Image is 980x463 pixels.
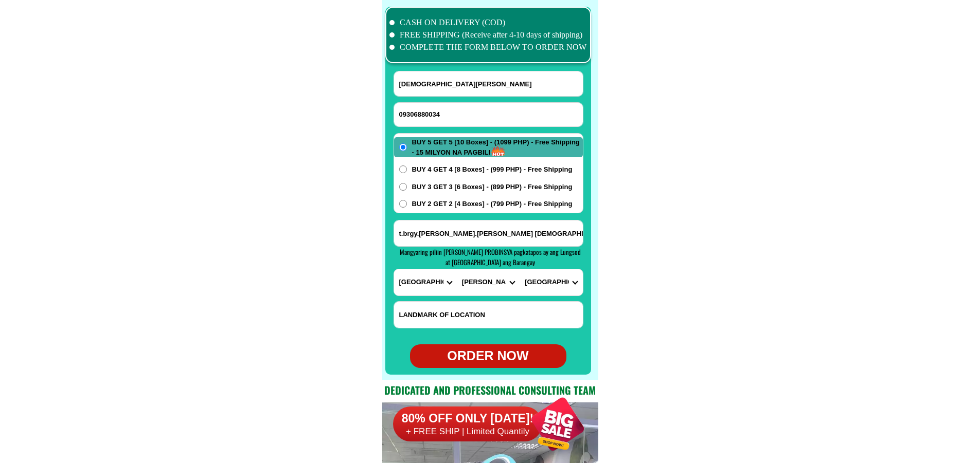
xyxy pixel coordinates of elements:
[399,143,407,151] input: BUY 5 GET 5 [10 Boxes] - (1099 PHP) - Free Shipping - 15 MILYON NA PAGBILI
[457,269,520,295] select: Select district
[399,165,407,173] input: BUY 4 GET 4 [8 Boxes] - (999 PHP) - Free Shipping
[382,382,598,398] h2: Dedicated and professional consulting team
[393,411,542,426] h6: 80% OFF ONLY [DATE]!
[389,16,587,29] li: CASH ON DELIVERY (COD)
[400,247,581,267] span: Mangyaring piliin [PERSON_NAME] PROBINSYA pagkatapos ay ang Lungsod at [GEOGRAPHIC_DATA] ang Bara...
[394,302,583,328] input: Input LANDMARKOFLOCATION
[399,200,407,208] input: BUY 2 GET 2 [4 Boxes] - (799 PHP) - Free Shipping
[393,426,542,437] h6: + FREE SHIP | Limited Quantily
[412,199,573,209] span: BUY 2 GET 2 [4 Boxes] - (799 PHP) - Free Shipping
[412,182,573,192] span: BUY 3 GET 3 [6 Boxes] - (899 PHP) - Free Shipping
[412,137,583,157] span: BUY 5 GET 5 [10 Boxes] - (1099 PHP) - Free Shipping - 15 MILYON NA PAGBILI
[394,71,583,96] input: Input full_name
[399,183,407,191] input: BUY 3 GET 3 [6 Boxes] - (899 PHP) - Free Shipping
[520,269,582,295] select: Select commune
[394,269,457,295] select: Select province
[394,103,583,126] input: Input phone_number
[389,41,587,53] li: COMPLETE THE FORM BELOW TO ORDER NOW
[412,164,573,175] span: BUY 4 GET 4 [8 Boxes] - (999 PHP) - Free Shipping
[394,220,583,246] input: Input address
[410,346,566,366] div: ORDER NOW
[389,29,587,41] li: FREE SHIPPING (Receive after 4-10 days of shipping)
